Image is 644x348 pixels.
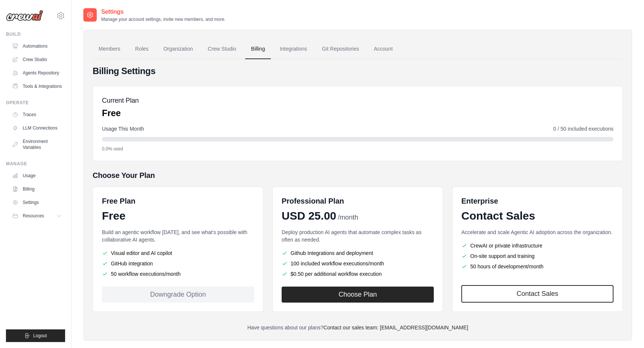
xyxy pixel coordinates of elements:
[23,213,44,219] span: Resources
[102,146,123,152] span: 0.0% used
[202,39,242,59] a: Crew Studio
[33,333,47,339] span: Logout
[9,109,65,121] a: Traces
[102,125,144,133] span: Usage This Month
[282,209,336,223] span: USD 25.00
[93,65,623,77] h4: Billing Settings
[6,31,65,37] div: Build
[9,122,65,134] a: LLM Connections
[282,260,434,267] li: 100 included workflow executions/month
[102,107,139,119] p: Free
[6,10,43,21] img: Logo
[282,229,434,243] p: Deploy production AI agents that automate complex tasks as often as needed.
[461,263,613,270] li: 50 hours of development/month
[282,287,434,303] button: Choose Plan
[316,39,365,59] a: Git Repositories
[6,100,65,106] div: Operate
[6,329,65,342] button: Logout
[9,54,65,66] a: Crew Studio
[9,80,65,92] a: Tools & Integrations
[102,249,254,257] li: Visual editor and AI copilot
[461,209,613,223] div: Contact Sales
[93,324,623,331] p: Have questions about our plans?
[9,170,65,182] a: Usage
[323,325,468,331] a: Contact our sales team: [EMAIL_ADDRESS][DOMAIN_NAME]
[461,242,613,249] li: CrewAI or private infrastructure
[282,249,434,257] li: Github Integrations and deployment
[101,7,225,16] h2: Settings
[102,260,254,267] li: GitHub integration
[274,39,313,59] a: Integrations
[102,95,139,106] h5: Current Plan
[282,196,344,206] h6: Professional Plan
[102,287,254,303] div: Downgrade Option
[102,270,254,278] li: 50 workflow executions/month
[102,196,135,206] h6: Free Plan
[245,39,271,59] a: Billing
[461,196,613,206] h6: Enterprise
[9,197,65,208] a: Settings
[93,170,623,181] h5: Choose Your Plan
[9,135,65,153] a: Environment Variables
[368,39,399,59] a: Account
[461,252,613,260] li: On-site support and training
[461,285,613,303] a: Contact Sales
[282,270,434,278] li: $0.50 per additional workflow execution
[102,229,254,243] p: Build an agentic workflow [DATE], and see what's possible with collaborative AI agents.
[9,40,65,52] a: Automations
[9,183,65,195] a: Billing
[93,39,126,59] a: Members
[101,16,225,22] p: Manage your account settings, invite new members, and more.
[129,39,154,59] a: Roles
[338,213,358,223] span: /month
[157,39,199,59] a: Organization
[9,67,65,79] a: Agents Repository
[553,125,613,133] span: 0 / 50 included executions
[6,161,65,167] div: Manage
[461,229,613,236] p: Accelerate and scale Agentic AI adoption across the organization.
[102,209,254,223] div: Free
[9,210,65,222] button: Resources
